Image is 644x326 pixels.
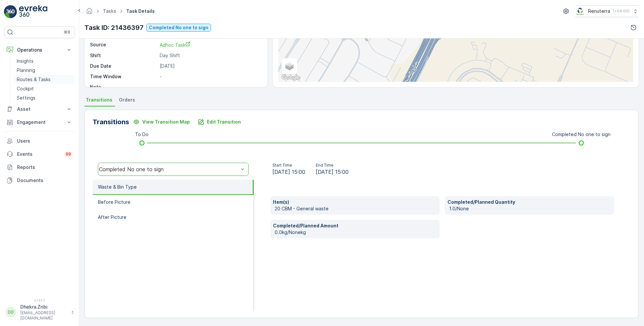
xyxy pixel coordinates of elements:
[14,93,75,103] a: Settings
[275,205,437,212] p: 20 CBM - General waste
[17,85,34,92] p: Cockpit
[90,73,157,80] p: Time Window
[160,52,260,59] p: Day Shift
[4,5,17,18] img: logo
[160,63,260,69] p: [DATE]
[98,214,126,221] p: After Picture
[4,116,75,129] button: Engagement
[142,119,190,125] p: View Transition Map
[4,43,75,57] button: Operations
[552,131,610,138] p: Completed No one to sign
[17,76,51,83] p: Routes & Tasks
[282,59,297,73] a: Layers
[90,84,157,90] p: Note
[17,58,34,64] p: Insights
[273,222,437,229] p: Completed/Planned Amount
[4,304,75,321] button: DDDhekra.Zribi[EMAIL_ADDRESS][DOMAIN_NAME]
[575,8,586,15] img: Screenshot_2024-07-26_at_13.33.01.png
[194,117,245,127] button: Edit Transition
[272,168,305,176] span: [DATE] 15:00
[316,163,349,168] p: End Time
[103,8,116,14] a: Tasks
[6,307,16,317] div: DD
[17,67,35,74] p: Planning
[17,177,72,184] p: Documents
[98,184,137,190] p: Waste & Bin Type
[93,117,129,127] p: Transitions
[20,304,68,310] p: Dhekra.Zribi
[17,106,62,112] p: Asset
[275,229,437,236] p: 0.0kg/Nonekg
[19,5,47,18] img: logo_light-DOdMpM7g.png
[4,103,75,116] button: Asset
[17,47,62,53] p: Operations
[160,73,260,80] p: -
[449,205,611,212] p: 1.0/None
[135,131,149,138] p: To Do
[273,199,437,205] p: Item(s)
[90,41,157,48] p: Source
[66,151,71,157] p: 99
[17,138,72,144] p: Users
[588,8,610,14] p: Renuterra
[129,117,194,127] button: View Transition Map
[17,95,35,101] p: Settings
[20,310,68,321] p: [EMAIL_ADDRESS][DOMAIN_NAME]
[272,163,305,168] p: Start Time
[316,168,349,176] span: [DATE] 15:00
[84,23,144,33] p: Task ID: 21436397
[17,164,72,171] p: Reports
[4,161,75,174] a: Reports
[125,8,156,14] span: Task Details
[575,5,639,17] button: Renuterra(+04:00)
[613,9,630,14] p: ( +04:00 )
[149,24,208,31] p: Completed No one to sign
[4,148,75,161] a: Events99
[160,42,191,48] span: Adhoc Task
[4,134,75,148] a: Users
[17,119,62,126] p: Engagement
[4,174,75,187] a: Documents
[86,10,93,15] a: Homepage
[448,199,611,205] p: Completed/Planned Quantity
[86,97,112,103] span: Transitions
[119,97,135,103] span: Orders
[14,84,75,93] a: Cockpit
[17,151,60,157] p: Events
[4,298,75,302] span: v 1.51.1
[280,73,302,82] a: Open this area in Google Maps (opens a new window)
[64,30,70,35] p: ⌘B
[207,119,241,125] p: Edit Transition
[98,199,130,205] p: Before Picture
[280,73,302,82] img: Google
[160,84,260,90] p: -
[14,57,75,66] a: Insights
[14,66,75,75] a: Planning
[99,166,239,172] div: Completed No one to sign
[90,52,157,59] p: Shift
[160,41,260,48] a: Adhoc Task
[146,24,211,32] button: Completed No one to sign
[90,63,157,69] p: Due Date
[14,75,75,84] a: Routes & Tasks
